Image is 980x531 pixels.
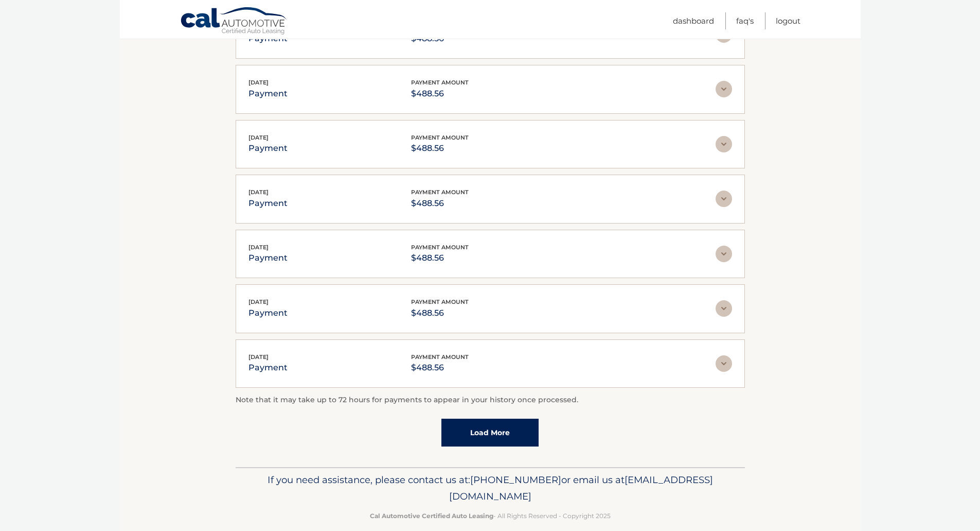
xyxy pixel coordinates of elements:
[716,246,732,262] img: accordion-rest.svg
[411,134,469,141] span: payment amount
[411,189,469,196] span: payment amount
[248,298,269,305] span: [DATE]
[716,191,732,207] img: accordion-rest.svg
[411,251,469,265] p: $488.56
[411,244,469,251] span: payment amount
[411,79,469,86] span: payment amount
[673,12,714,29] a: Dashboard
[248,353,269,361] span: [DATE]
[411,361,469,375] p: $488.56
[411,196,469,211] p: $488.56
[248,244,269,251] span: [DATE]
[411,141,469,156] p: $488.56
[248,361,288,375] p: payment
[248,134,269,141] span: [DATE]
[716,300,732,317] img: accordion-rest.svg
[736,12,754,29] a: FAQ's
[449,474,713,502] span: [EMAIL_ADDRESS][DOMAIN_NAME]
[441,419,539,447] a: Load More
[242,472,738,505] p: If you need assistance, please contact us at: or email us at
[248,306,288,320] p: payment
[470,474,561,486] span: [PHONE_NUMBER]
[248,87,288,101] p: payment
[248,141,288,156] p: payment
[248,79,269,86] span: [DATE]
[411,353,469,361] span: payment amount
[236,394,745,406] p: Note that it may take up to 72 hours for payments to appear in your history once processed.
[411,298,469,305] span: payment amount
[370,512,493,520] strong: Cal Automotive Certified Auto Leasing
[180,7,288,37] a: Cal Automotive
[242,510,738,521] p: - All Rights Reserved - Copyright 2025
[411,306,469,320] p: $488.56
[248,251,288,265] p: payment
[411,87,469,101] p: $488.56
[716,355,732,372] img: accordion-rest.svg
[248,189,269,196] span: [DATE]
[716,136,732,152] img: accordion-rest.svg
[248,196,288,211] p: payment
[776,12,800,29] a: Logout
[716,81,732,97] img: accordion-rest.svg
